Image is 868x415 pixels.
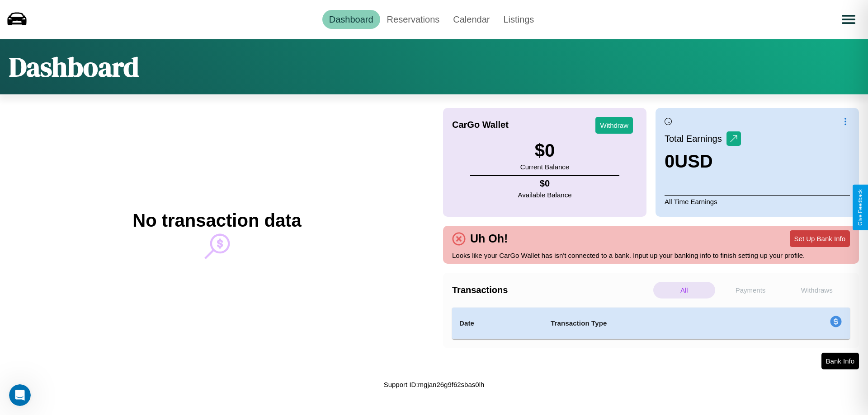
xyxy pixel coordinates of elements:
[520,140,569,161] h3: $ 0
[9,48,139,85] h1: Dashboard
[786,282,848,298] p: Withdraws
[665,151,741,172] h3: 0 USD
[466,232,512,245] h4: Uh Oh!
[452,308,850,339] table: simple table
[518,178,572,189] h4: $ 0
[132,210,301,231] h2: No transaction data
[518,189,572,201] p: Available Balance
[452,285,651,295] h4: Transactions
[790,230,850,247] button: Set Up Bank Info
[653,282,715,298] p: All
[857,189,863,226] div: Give Feedback
[496,10,541,29] a: Listings
[665,131,726,147] p: Total Earnings
[322,10,380,29] a: Dashboard
[9,384,31,406] iframe: Intercom live chat
[384,378,485,391] p: Support ID: mgjan26g9f62sbas0lh
[836,7,861,32] button: Open menu
[720,282,782,298] p: Payments
[459,318,536,329] h4: Date
[446,10,496,29] a: Calendar
[665,195,850,208] p: All Time Earnings
[595,117,633,134] button: Withdraw
[520,161,569,173] p: Current Balance
[551,318,756,329] h4: Transaction Type
[452,120,509,130] h4: CarGo Wallet
[452,249,850,261] p: Looks like your CarGo Wallet has isn't connected to a bank. Input up your banking info to finish ...
[380,10,447,29] a: Reservations
[821,353,859,369] button: Bank Info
